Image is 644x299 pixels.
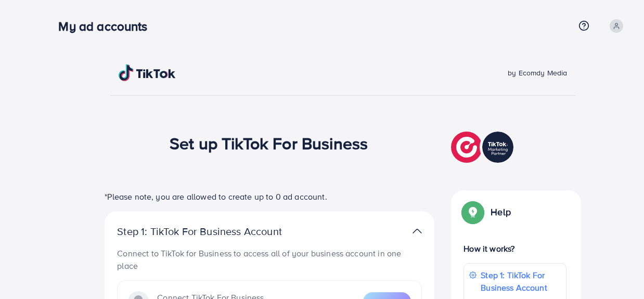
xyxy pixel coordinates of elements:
[58,19,156,34] h3: My ad accounts
[170,133,368,153] h1: Set up TikTok For Business
[463,242,566,255] p: How it works?
[117,225,315,238] p: Step 1: TikTok For Business Account
[119,64,176,81] img: TikTok
[451,129,516,165] img: TikTok partner
[508,68,567,78] span: by Ecomdy Media
[491,206,511,218] p: Help
[413,224,422,239] img: TikTok partner
[105,190,434,203] p: *Please note, you are allowed to create up to 0 ad account.
[481,269,561,294] p: Step 1: TikTok For Business Account
[463,203,482,222] img: Popup guide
